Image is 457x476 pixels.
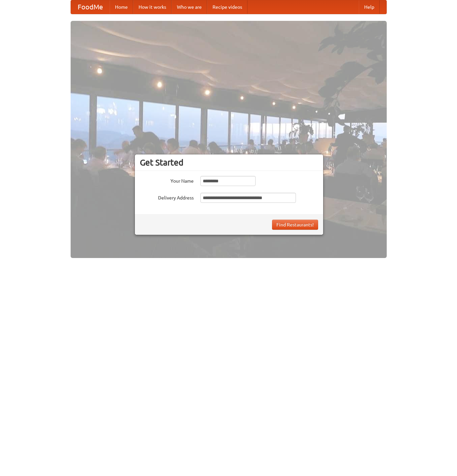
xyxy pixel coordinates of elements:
a: How it works [133,0,172,14]
button: Find Restaurants! [272,220,318,230]
a: Home [110,0,133,14]
a: Who we are [172,0,207,14]
a: FoodMe [71,0,110,14]
label: Delivery Address [140,193,194,201]
a: Recipe videos [207,0,247,14]
a: Help [359,0,380,14]
label: Your Name [140,176,194,184]
h3: Get Started [140,157,318,168]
